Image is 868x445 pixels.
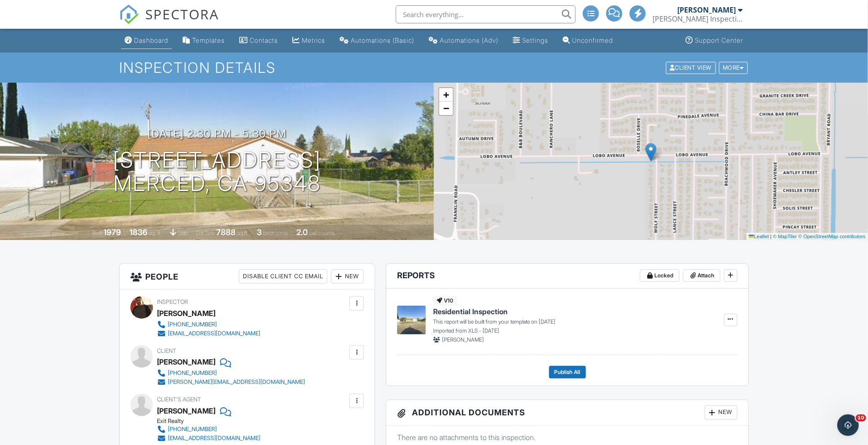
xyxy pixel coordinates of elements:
a: [EMAIL_ADDRESS][DOMAIN_NAME] [157,329,260,338]
a: Leaflet [749,234,769,239]
div: [PERSON_NAME][EMAIL_ADDRESS][DOMAIN_NAME] [168,378,305,386]
div: New [705,405,738,420]
div: Client View [666,62,716,74]
span: | [770,234,772,239]
div: [PERSON_NAME] [157,307,215,320]
span: Inspector [157,298,188,305]
span: + [443,89,449,100]
a: Contacts [236,32,282,49]
h3: Additional Documents [386,400,748,426]
h1: Inspection Details [119,60,749,76]
div: 1979 [103,227,121,237]
a: Zoom in [439,88,453,102]
span: Built [92,230,102,236]
a: [EMAIL_ADDRESS][DOMAIN_NAME] [157,434,260,443]
a: SPECTORA [119,12,219,31]
p: There are no attachments to this inspection. [397,432,738,442]
iframe: Intercom live chat [837,414,859,436]
h3: People [120,264,375,289]
a: [PHONE_NUMBER] [157,425,260,434]
div: More [719,62,748,74]
span: sq.ft. [237,230,248,236]
div: Metrics [302,36,325,44]
div: [PHONE_NUMBER] [168,369,217,377]
a: Dashboard [121,32,172,49]
div: [EMAIL_ADDRESS][DOMAIN_NAME] [168,330,260,337]
h1: [STREET_ADDRESS] Merced, CA 95348 [113,148,321,196]
div: Munoz Inspection Inc. [653,14,743,23]
div: [PERSON_NAME] [157,355,215,369]
a: [PERSON_NAME] [157,404,215,418]
div: 2.0 [296,227,308,237]
span: 10 [856,414,866,422]
span: Client [157,347,176,354]
div: [PERSON_NAME] [678,5,736,14]
a: Metrics [289,32,329,49]
a: © OpenStreetMap contributors [799,234,866,239]
div: [EMAIL_ADDRESS][DOMAIN_NAME] [168,435,260,442]
span: Lot Size [196,230,215,236]
a: Client View [665,64,718,71]
div: Contacts [250,36,278,44]
div: Disable Client CC Email [239,269,327,284]
div: Exit Realty [157,418,268,425]
div: 7888 [216,227,236,237]
div: Dashboard [134,36,168,44]
div: Templates [192,36,225,44]
a: [PHONE_NUMBER] [157,320,260,329]
div: New [331,269,364,284]
span: bathrooms [309,230,335,236]
div: 1836 [130,227,148,237]
div: Automations (Adv) [440,36,498,44]
div: Support Center [695,36,743,44]
a: Templates [179,32,228,49]
input: Search everything... [396,5,576,23]
div: [PHONE_NUMBER] [168,321,217,328]
a: © MapTiler [773,234,797,239]
span: − [443,102,449,114]
span: bedrooms [263,230,288,236]
span: slab [178,230,188,236]
a: Support Center [682,32,747,49]
span: Client's Agent [157,396,201,403]
div: Unconfirmed [572,36,613,44]
a: Settings [509,32,552,49]
a: Automations (Basic) [336,32,418,49]
div: Settings [522,36,548,44]
a: Automations (Advanced) [425,32,502,49]
a: Zoom out [439,102,453,115]
a: [PHONE_NUMBER] [157,369,305,378]
div: [PHONE_NUMBER] [168,426,217,433]
div: 3 [257,227,262,237]
img: Marker [645,143,657,161]
img: The Best Home Inspection Software - Spectora [119,4,139,24]
h3: [DATE] 2:30 pm - 5:30 pm [148,128,286,140]
span: sq. ft. [149,230,161,236]
div: Automations (Basic) [351,36,414,44]
a: Unconfirmed [559,32,617,49]
span: SPECTORA [145,4,219,23]
a: [PERSON_NAME][EMAIL_ADDRESS][DOMAIN_NAME] [157,378,305,387]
